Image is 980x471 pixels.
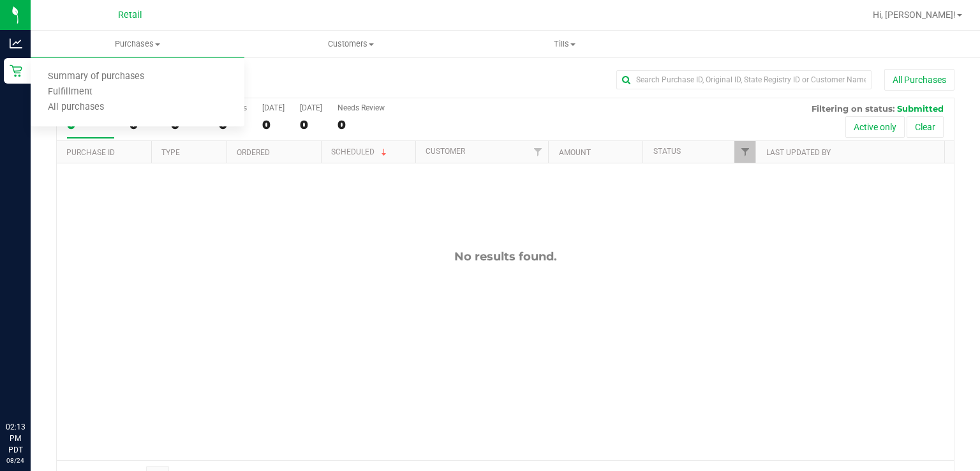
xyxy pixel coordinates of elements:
[31,38,244,50] span: Purchases
[897,103,944,114] span: Submitted
[31,71,161,82] span: Summary of purchases
[459,38,671,50] span: Tills
[31,87,110,98] span: Fulfillment
[237,148,270,157] a: Ordered
[812,103,895,114] span: Filtering on status:
[845,116,905,138] button: Active only
[300,117,322,132] div: 0
[6,456,25,465] p: 08/24
[244,31,458,57] a: Customers
[262,103,285,112] div: [DATE]
[31,102,121,113] span: All purchases
[559,148,591,157] a: Amount
[262,117,285,132] div: 0
[907,116,944,138] button: Clear
[766,148,831,157] a: Last Updated By
[458,31,672,57] a: Tills
[884,69,954,91] button: All Purchases
[118,10,142,20] span: Retail
[31,31,244,57] a: Purchases Summary of purchases Fulfillment All purchases
[6,421,25,456] p: 02:13 PM PDT
[13,369,51,407] iframe: Resource center
[338,117,385,132] div: 0
[66,148,115,157] a: Purchase ID
[734,141,755,163] a: Filter
[338,103,385,112] div: Needs Review
[331,147,389,156] a: Scheduled
[873,10,956,20] span: Hi, [PERSON_NAME]!
[616,70,872,89] input: Search Purchase ID, Original ID, State Registry ID or Customer Name...
[426,147,465,156] a: Customer
[527,141,548,163] a: Filter
[161,148,180,157] a: Type
[653,147,681,156] a: Status
[300,103,322,112] div: [DATE]
[10,37,22,50] inline-svg: Analytics
[245,38,457,50] span: Customers
[57,250,954,264] div: No results found.
[10,64,22,77] inline-svg: Retail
